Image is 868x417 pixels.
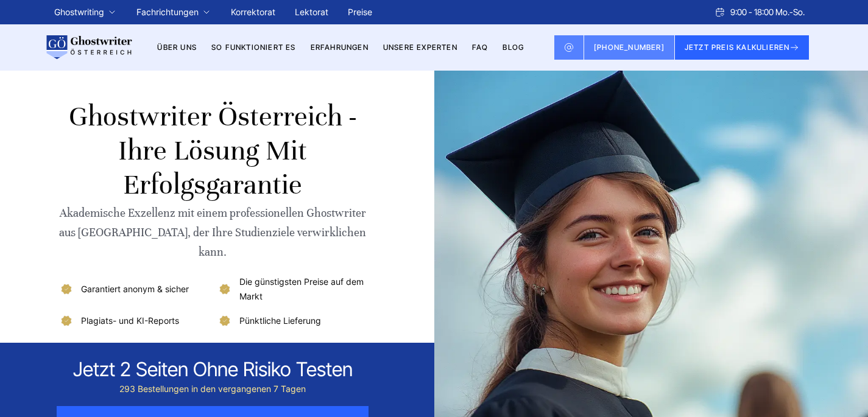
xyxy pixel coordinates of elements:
[59,100,367,202] h1: Ghostwriter Österreich - Ihre Lösung mit Erfolgsgarantie
[44,35,132,60] img: logo wirschreiben
[584,35,675,60] a: [PHONE_NUMBER]
[217,314,232,328] img: Pünktliche Lieferung
[59,314,208,328] li: Plagiats- und KI-Reports
[217,314,367,328] li: Pünktliche Lieferung
[311,43,369,52] a: Erfahrungen
[59,275,208,304] li: Garantiert anonym & sicher
[59,314,74,328] img: Plagiats- und KI-Reports
[348,7,372,17] a: Preise
[715,7,725,17] img: Schedule
[231,7,275,17] a: Korrektorat
[59,282,74,296] img: Garantiert anonym & sicher
[136,5,199,19] a: Fachrichtungen
[472,43,489,52] a: FAQ
[730,5,805,19] span: 9:00 - 18:00 Mo.-So.
[675,35,810,60] button: JETZT PREIS KALKULIEREN
[59,203,367,262] div: Akademische Exzellenz mit einem professionellen Ghostwriter aus [GEOGRAPHIC_DATA], der Ihre Studi...
[217,275,367,304] li: Die günstigsten Preise auf dem Markt
[564,43,574,52] img: Email
[73,382,353,396] div: 293 Bestellungen in den vergangenen 7 Tagen
[383,43,457,52] a: Unsere Experten
[54,5,104,19] a: Ghostwriting
[295,7,328,17] a: Lektorat
[211,43,296,52] a: So funktioniert es
[594,43,665,52] span: [PHONE_NUMBER]
[217,282,232,296] img: Die günstigsten Preise auf dem Markt
[157,43,197,52] a: Über uns
[503,43,524,52] a: BLOG
[73,357,353,382] div: Jetzt 2 seiten ohne risiko testen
